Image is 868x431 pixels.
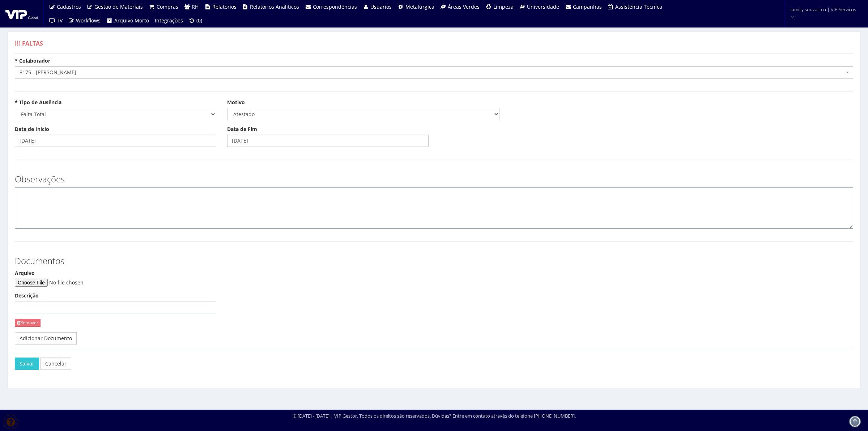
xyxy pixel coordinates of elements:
label: Motivo [227,99,245,106]
button: Salvar [15,358,39,370]
label: Descrição [15,292,39,299]
span: Assistência Técnica [615,3,662,10]
a: Integrações [152,14,186,28]
span: Compras [157,3,178,10]
span: Limpeza [493,3,514,10]
label: Data de Fim [227,126,257,133]
h3: Documentos [15,256,853,266]
img: logo [5,8,38,19]
a: Adicionar Documento [15,332,77,345]
label: Arquivo [15,270,35,277]
span: Usuários [370,3,392,10]
a: (0) [186,14,205,28]
span: Faltas [22,39,43,47]
span: kamilly.souzalima | VIP Serviços [790,6,856,13]
span: Arquivo Morto [114,17,149,24]
a: Arquivo Morto [103,14,152,28]
label: * Colaborador [15,57,50,64]
h3: Observações [15,174,853,184]
span: (0) [196,17,202,24]
span: Universidade [527,3,559,10]
label: Data de Início [15,126,49,133]
span: 8175 - KENNERSON FERREIRA SANTOS [20,69,844,76]
span: Campanhas [573,3,602,10]
span: Relatórios [212,3,237,10]
a: TV [46,14,65,28]
span: Cadastros [57,3,81,10]
span: 8175 - KENNERSON FERREIRA SANTOS [15,66,853,79]
a: Remover [15,319,41,326]
div: © [DATE] - [DATE] | VIP Gestor. Todos os direitos são reservados. Dúvidas? Entre em contato atrav... [293,413,576,419]
span: Integrações [155,17,183,24]
a: Cancelar [41,358,71,370]
span: Áreas Verdes [448,3,480,10]
span: Correspondências [313,3,357,10]
span: TV [57,17,63,24]
label: * Tipo de Ausência [15,99,61,106]
span: Metalúrgica [405,3,434,10]
span: Workflows [76,17,101,24]
span: Gestão de Materiais [94,3,143,10]
a: Workflows [65,14,104,28]
span: Relatórios Analíticos [250,3,299,10]
span: RH [192,3,199,10]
